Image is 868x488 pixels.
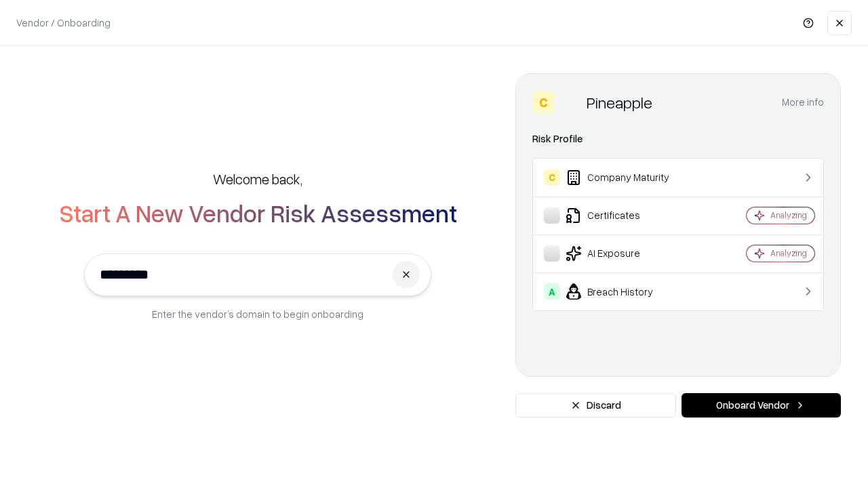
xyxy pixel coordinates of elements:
img: Pineapple [559,91,581,113]
div: C [532,91,554,113]
p: Vendor / Onboarding [16,16,111,30]
div: Analyzing [770,247,807,259]
button: Onboard Vendor [682,393,841,418]
h5: Welcome back, [213,169,302,188]
div: A [544,283,560,300]
div: C [544,169,560,186]
div: Company Maturity [544,169,706,186]
p: Enter the vendor’s domain to begin onboarding [152,307,363,321]
div: Analyzing [770,209,807,221]
button: Discard [515,393,676,418]
button: More info [782,90,824,115]
div: Pineapple [587,91,652,113]
div: AI Exposure [544,245,706,262]
div: Risk Profile [532,131,824,147]
div: Certificates [544,207,706,224]
h2: Start A New Vendor Risk Assessment [59,199,457,226]
div: Breach History [544,283,706,300]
